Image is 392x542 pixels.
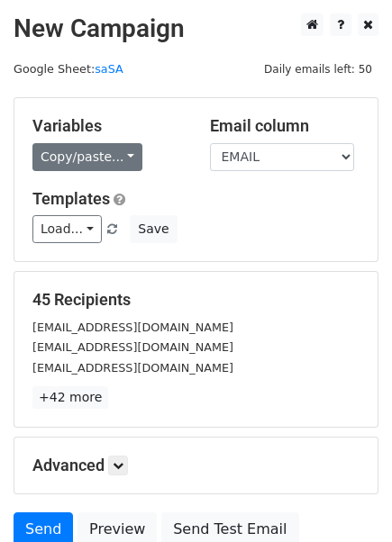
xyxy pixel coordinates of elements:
[32,386,108,409] a: +42 more
[32,189,110,208] a: Templates
[32,116,183,136] h5: Variables
[210,116,360,136] h5: Email column
[302,456,392,542] iframe: Chat Widget
[258,59,378,79] span: Daily emails left: 50
[32,143,142,171] a: Copy/paste...
[130,215,177,243] button: Save
[32,361,233,375] small: [EMAIL_ADDRESS][DOMAIN_NAME]
[32,340,233,354] small: [EMAIL_ADDRESS][DOMAIN_NAME]
[32,290,360,310] h5: 45 Recipients
[32,215,102,243] a: Load...
[32,456,360,475] h5: Advanced
[32,321,233,334] small: [EMAIL_ADDRESS][DOMAIN_NAME]
[14,62,123,76] small: Google Sheet:
[258,62,378,76] a: Daily emails left: 50
[95,62,123,76] a: saSA
[14,14,378,44] h2: New Campaign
